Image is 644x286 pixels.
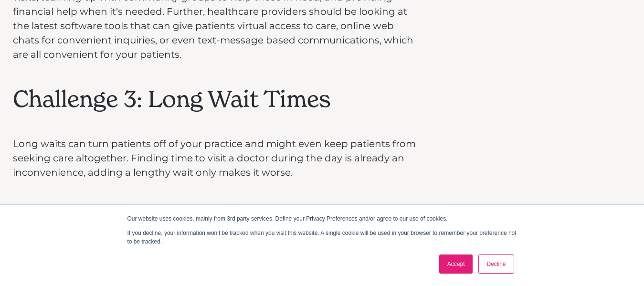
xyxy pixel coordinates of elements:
a: Decline [478,254,514,274]
p: Our website uses cookies, mainly from 3rd party services. Define your Privacy Preferences and/or ... [127,214,517,223]
a: Accept [439,254,473,274]
h2: Challenge 3: Long Wait Times [13,85,422,113]
p: ‍ [13,117,422,132]
p: ‍ [13,66,422,81]
p: Practices should take a close look at their processes and consider how they can be more efficient... [13,203,422,275]
p: ‍ [13,184,422,199]
p: If you decline, your information won’t be tracked when you visit this website. A single cookie wi... [127,229,517,246]
p: Long waits can turn patients off of your practice and might even keep patients from seeking care ... [13,137,422,180]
